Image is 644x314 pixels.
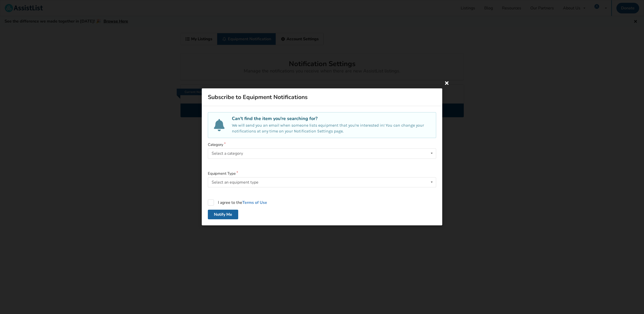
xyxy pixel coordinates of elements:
div: Select a category [212,152,243,156]
label: Equipment Type [208,171,436,176]
button: Notify Me [208,210,238,220]
div: Can't find the item you're searching for? [232,116,430,122]
div: Subscribe to Equipment Notifications [202,88,442,106]
label: Category [208,142,436,148]
a: Terms of Use [242,200,267,206]
p: We will send you an email when someone lists equipment that you're interested in! You can change ... [232,123,430,134]
label: I agree to the [208,200,267,206]
div: Select an equipment type [212,180,258,184]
